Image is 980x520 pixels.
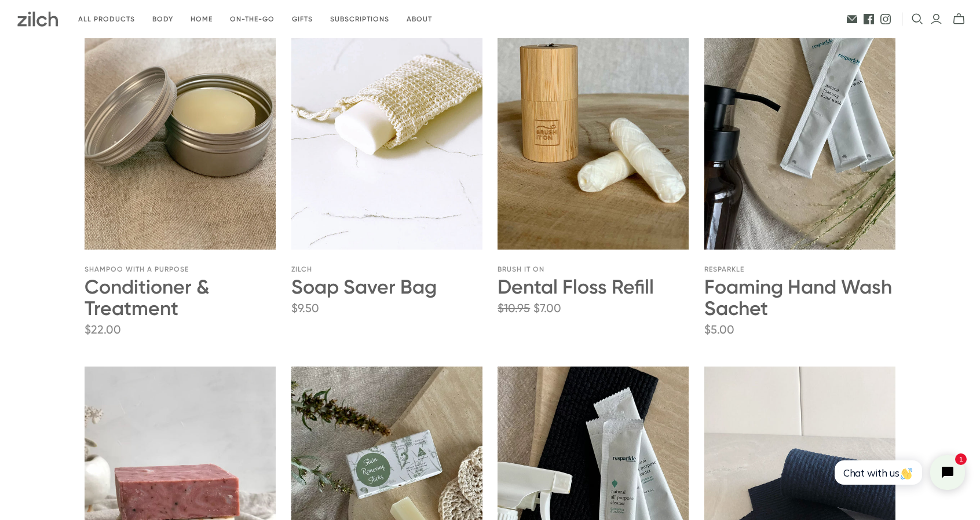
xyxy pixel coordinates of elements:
[291,300,319,316] span: $9.50
[533,300,561,316] span: $7.00
[822,445,975,500] iframe: Tidio Chat
[704,275,892,320] a: Foaming Hand Wash Sachet
[17,12,58,27] img: Zilch has done the hard yards and handpicked the best ethical and sustainable products for you an...
[912,13,923,25] button: Open search
[704,321,734,338] span: $5.00
[283,6,321,33] a: Gifts
[70,6,144,33] a: All products
[498,300,530,316] span: $10.95
[930,13,942,25] a: Login
[85,275,210,320] a: Conditioner & Treatment
[949,13,968,25] button: mini-cart-toggle
[85,321,121,338] span: $22.00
